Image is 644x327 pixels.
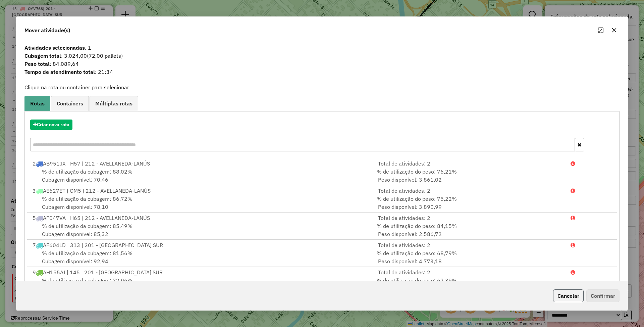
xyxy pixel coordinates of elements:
[95,101,132,106] span: Múltiplas rotas
[371,249,567,265] div: | | Peso disponível: 4.773,18
[20,60,624,68] span: : 84.089,64
[57,101,83,106] span: Containers
[371,276,567,292] div: | | Peso disponível: 4.781,12
[595,25,606,36] button: Maximize
[42,277,132,284] span: % de utilização da cubagem: 72,96%
[30,120,72,130] button: Criar nova rota
[24,44,85,51] strong: Atividades selecionadas
[377,195,457,202] span: % de utilização do peso: 75,22%
[571,242,575,248] i: Porcentagens após mover as atividades: Cubagem: 681,56% Peso: 618,54%
[571,215,575,221] i: Porcentagens após mover as atividades: Cubagem: 599,78% Peso: 599,50%
[43,269,163,276] span: AH155AI | 145 | 201 - [GEOGRAPHIC_DATA] SUR
[30,101,45,106] span: Rotas
[377,250,457,256] span: % de utilização do peso: 68,79%
[29,168,371,184] div: Cubagem disponível: 70,46
[42,195,132,202] span: % de utilização da cubagem: 86,72%
[377,168,457,175] span: % de utilização do peso: 76,21%
[553,289,584,302] button: Cancelar
[24,26,70,34] span: Mover atividade(s)
[371,241,567,249] div: | Total de atividades: 2
[20,68,624,76] span: : 21:34
[371,214,567,222] div: | Total de atividades: 2
[24,60,50,67] strong: Peso total
[24,83,129,91] label: Clique na rota ou container para selecionar
[571,161,575,166] i: Porcentagens após mover as atividades: Cubagem: 602,30% Peso: 594,23%
[371,159,567,168] div: | Total de atividades: 2
[29,241,371,249] div: 7
[20,44,624,52] span: : 1
[377,223,457,229] span: % de utilização do peso: 84,15%
[43,160,150,167] span: AB951JX | H57 | 212 - AVELLANEDA-LANÚS
[371,195,567,211] div: | | Peso disponível: 3.890,99
[24,52,61,59] strong: Cubagem total
[571,188,575,193] i: Porcentagens após mover as atividades: Cubagem: 601,00% Peso: 610,75%
[29,276,371,292] div: Cubagem disponível: 158,98
[29,214,371,222] div: 5
[371,187,567,195] div: | Total de atividades: 2
[571,270,575,275] i: Porcentagens após mover as atividades: Cubagem: 587,25% Peso: 640,99%
[29,187,371,195] div: 3
[42,250,132,256] span: % de utilização da cubagem: 81,56%
[20,52,624,60] span: : 3.024,00
[87,52,123,59] span: (72,00 pallets)
[42,223,132,229] span: % de utilização da cubagem: 85,49%
[43,215,150,221] span: AF047VA | H65 | 212 - AVELLANEDA-LANÚS
[371,268,567,276] div: | Total de atividades: 2
[24,68,95,75] strong: Tempo de atendimento total
[29,249,371,265] div: Cubagem disponível: 92,94
[29,195,371,211] div: Cubagem disponível: 78,10
[371,222,567,238] div: | | Peso disponível: 2.586,72
[377,277,457,284] span: % de utilização do peso: 67,39%
[42,168,132,175] span: % de utilização da cubagem: 88,02%
[43,242,163,248] span: AF604LD | 313 | 201 - [GEOGRAPHIC_DATA] SUR
[29,268,371,276] div: 9
[29,159,371,168] div: 2
[43,187,151,194] span: AE627ET | OM5 | 212 - AVELLANEDA-LANÚS
[29,222,371,238] div: Cubagem disponível: 85,32
[371,168,567,184] div: | | Peso disponível: 3.861,02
